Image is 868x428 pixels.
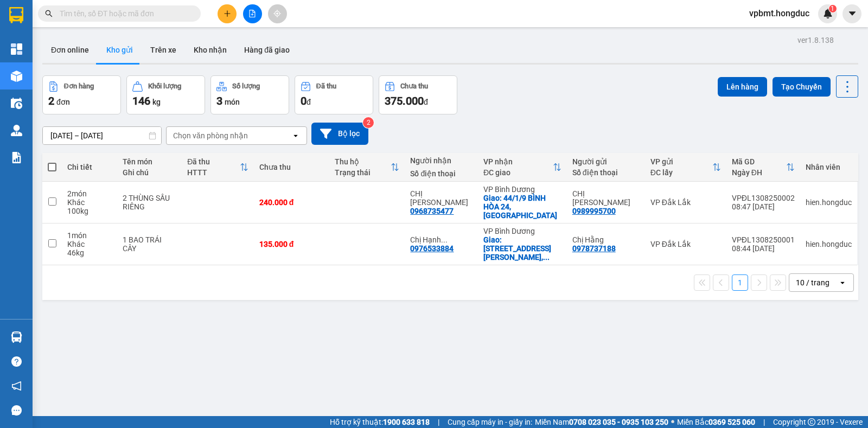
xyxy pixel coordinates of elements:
[732,202,795,211] div: 08:47 [DATE]
[572,168,640,177] div: Số điện thoại
[410,156,472,165] div: Người nhận
[295,75,373,114] button: Đã thu0đ
[448,416,532,428] span: Cung cấp máy in - giấy in:
[173,130,248,141] div: Chọn văn phòng nhận
[732,274,748,291] button: 1
[273,10,281,17] span: aim
[142,37,185,63] button: Trên xe
[64,82,94,90] div: Đơn hàng
[732,168,786,177] div: Ngày ĐH
[329,153,405,182] th: Toggle SortBy
[671,420,674,424] span: ⚪️
[67,163,112,171] div: Chi tiết
[806,163,852,171] div: Nhân viên
[67,240,112,248] div: Khác
[48,94,54,107] span: 2
[259,240,324,248] div: 135.000 đ
[11,43,22,55] img: dashboard-icon
[650,168,712,177] div: ĐC lấy
[259,163,324,171] div: Chưa thu
[11,152,22,163] img: solution-icon
[11,405,22,416] span: message
[152,98,161,106] span: kg
[796,277,829,288] div: 10 / trang
[210,75,289,114] button: Số lượng3món
[232,82,260,90] div: Số lượng
[9,7,23,23] img: logo-vxr
[67,248,112,257] div: 46 kg
[650,240,721,248] div: VP Đắk Lắk
[763,416,765,428] span: |
[224,10,231,17] span: plus
[123,168,176,177] div: Ghi chú
[483,168,553,177] div: ĐC giao
[11,71,22,82] img: warehouse-icon
[572,189,640,207] div: CHỊ NHUNG
[11,331,22,343] img: warehouse-icon
[56,98,70,106] span: đơn
[98,37,142,63] button: Kho gửi
[410,244,454,253] div: 0976533884
[732,235,795,244] div: VPĐL1308250001
[42,37,98,63] button: Đơn online
[806,198,852,207] div: hien.hongduc
[829,5,837,12] sup: 1
[335,168,391,177] div: Trạng thái
[797,34,834,46] div: ver 1.8.138
[123,157,176,166] div: Tên món
[11,98,22,109] img: warehouse-icon
[741,7,818,20] span: vpbmt.hongduc
[441,235,448,244] span: ...
[709,418,755,426] strong: 0369 525 060
[732,244,795,253] div: 08:44 [DATE]
[291,131,300,140] svg: open
[808,418,815,426] span: copyright
[823,9,833,18] img: icon-new-feature
[572,244,616,253] div: 0978737188
[478,153,567,182] th: Toggle SortBy
[572,235,640,244] div: Chị Hằng
[67,189,112,198] div: 2 món
[410,169,472,178] div: Số điện thoại
[132,94,150,107] span: 146
[838,278,847,287] svg: open
[148,82,181,90] div: Khối lượng
[67,231,112,240] div: 1 món
[718,77,767,97] button: Lên hàng
[773,77,831,97] button: Tạo Chuyến
[67,198,112,207] div: Khác
[187,157,240,166] div: Đã thu
[225,98,240,106] span: món
[11,381,22,391] span: notification
[218,4,237,23] button: plus
[726,153,800,182] th: Toggle SortBy
[42,75,121,114] button: Đơn hàng2đơn
[572,157,640,166] div: Người gửi
[182,153,254,182] th: Toggle SortBy
[650,157,712,166] div: VP gửi
[330,416,430,428] span: Hỗ trợ kỹ thuật:
[424,98,428,106] span: đ
[732,157,786,166] div: Mã GD
[60,8,188,20] input: Tìm tên, số ĐT hoặc mã đơn
[268,4,287,23] button: aim
[847,9,857,18] span: caret-down
[11,125,22,136] img: warehouse-icon
[650,198,721,207] div: VP Đắk Lắk
[235,37,298,63] button: Hàng đã giao
[43,127,161,144] input: Select a date range.
[248,10,256,17] span: file-add
[243,4,262,23] button: file-add
[806,240,852,248] div: hien.hongduc
[383,418,430,426] strong: 1900 633 818
[67,207,112,215] div: 100 kg
[438,416,439,428] span: |
[187,168,240,177] div: HTTT
[569,418,668,426] strong: 0708 023 035 - 0935 103 250
[483,227,561,235] div: VP Bình Dương
[645,153,726,182] th: Toggle SortBy
[123,235,176,253] div: 1 BAO TRÁI CÂY
[259,198,324,207] div: 240.000 đ
[307,98,311,106] span: đ
[483,235,561,261] div: Giao: 75/8, Đường 19, P Bình Chuẩn, Thuận An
